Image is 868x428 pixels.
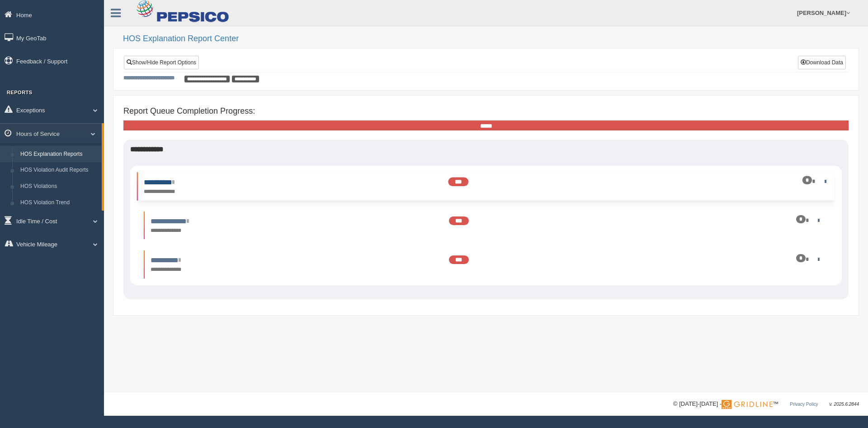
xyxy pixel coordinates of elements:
[722,400,773,409] img: Gridline
[124,56,199,69] a: Show/Hide Report Options
[16,195,102,211] a: HOS Violation Trend
[144,250,828,278] li: Expand
[137,173,835,201] li: Expand
[16,146,102,163] a: HOS Explanation Reports
[790,402,818,407] a: Privacy Policy
[673,399,859,409] div: © [DATE]-[DATE] - ™
[123,34,859,43] h2: HOS Explanation Report Center
[830,402,859,407] span: v. 2025.6.2844
[144,212,828,239] li: Expand
[16,178,102,195] a: HOS Violations
[123,107,849,116] h4: Report Queue Completion Progress:
[798,56,846,69] button: Download Data
[16,162,102,178] a: HOS Violation Audit Reports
